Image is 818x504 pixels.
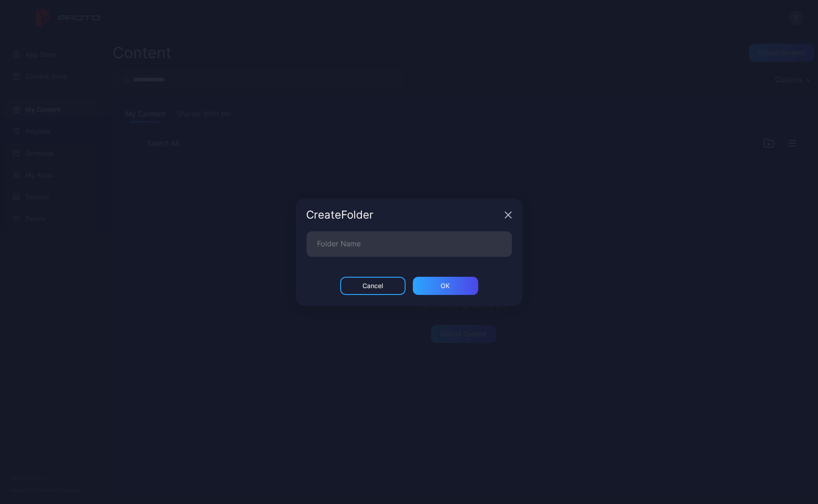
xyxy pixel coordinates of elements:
div: ОК [441,282,450,289]
button: ОК [413,277,478,295]
div: Create Folder [307,210,501,220]
input: Folder Name [307,231,512,257]
div: Cancel [362,282,383,289]
button: Cancel [340,277,406,295]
